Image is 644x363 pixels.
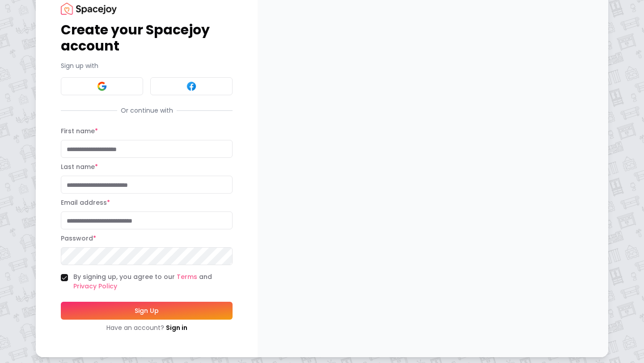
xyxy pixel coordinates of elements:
img: Spacejoy Logo [61,3,117,15]
a: Privacy Policy [73,282,117,291]
a: Terms [177,272,197,281]
img: Facebook signin [186,81,197,92]
p: Sign up with [61,61,233,70]
div: Have an account? [61,323,233,332]
a: Sign in [166,323,187,332]
button: Sign Up [61,302,233,320]
label: Email address [61,198,110,207]
label: By signing up, you agree to our and [73,272,233,291]
label: Password [61,234,96,243]
span: Or continue with [117,106,177,115]
label: Last name [61,162,98,171]
label: First name [61,127,98,135]
img: Google signin [97,81,107,92]
h1: Create your Spacejoy account [61,22,233,54]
